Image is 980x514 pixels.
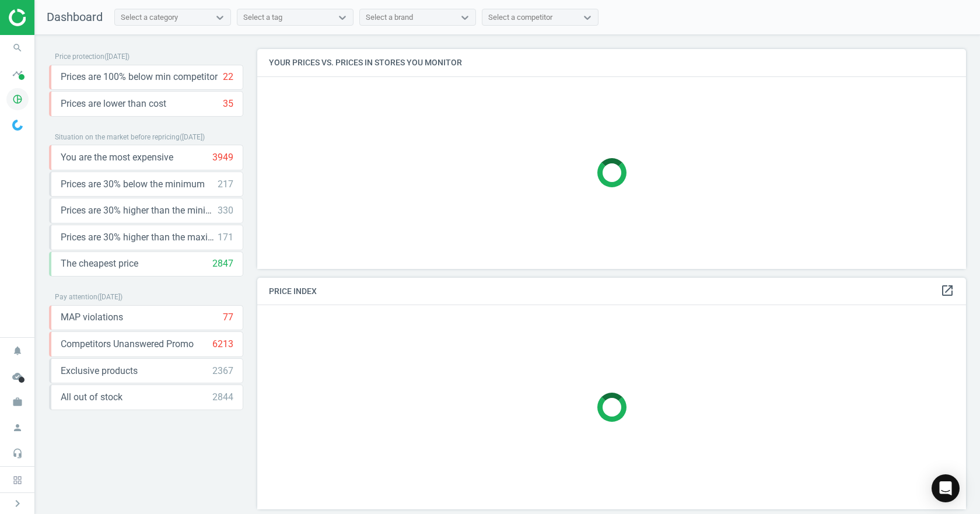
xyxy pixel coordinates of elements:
span: Dashboard [47,10,103,24]
i: chevron_right [10,496,24,510]
div: 2367 [212,365,233,377]
span: Exclusive products [61,365,138,377]
span: The cheapest price [61,257,138,270]
img: ajHJNr6hYgQAAAAASUVORK5CYII= [9,9,92,26]
img: wGWNvw8QSZomAAAAABJRU5ErkJggg== [12,120,23,131]
span: Prices are 30% higher than the minimum [61,204,218,217]
div: Open Intercom Messenger [932,474,960,502]
span: Pay attention [55,293,97,301]
a: open_in_new [940,284,954,299]
i: work [6,391,29,413]
div: Select a tag [243,12,282,23]
i: notifications [6,340,29,362]
span: You are the most expensive [61,151,173,164]
div: 77 [223,311,233,324]
span: MAP violations [61,311,123,324]
i: person [6,417,29,439]
span: Prices are 30% higher than the maximal [61,231,218,244]
div: Select a competitor [488,12,552,23]
h4: Price Index [257,278,966,305]
span: ( [DATE] ) [104,53,129,61]
i: pie_chart_outlined [6,88,29,110]
span: All out of stock [61,391,123,404]
div: Select a category [121,12,178,23]
div: 35 [223,97,233,110]
span: Competitors Unanswered Promo [61,338,194,351]
button: chevron_right [3,496,32,511]
div: 6213 [212,338,233,351]
i: open_in_new [940,284,954,298]
span: Prices are 30% below the minimum [61,178,205,191]
span: Prices are lower than cost [61,97,166,110]
i: search [6,37,29,59]
div: 330 [218,204,233,217]
div: 2844 [212,391,233,404]
div: 3949 [212,151,233,164]
span: ( [DATE] ) [97,293,123,301]
div: 2847 [212,257,233,270]
span: Situation on the market before repricing [55,133,180,141]
div: 217 [218,178,233,191]
i: cloud_done [6,365,29,387]
h4: Your prices vs. prices in stores you monitor [257,49,966,76]
div: 22 [223,71,233,83]
span: ( [DATE] ) [180,133,205,141]
i: headset_mic [6,442,29,464]
i: timeline [6,62,29,85]
span: Prices are 100% below min competitor [61,71,218,83]
span: Price protection [55,53,104,61]
div: 171 [218,231,233,244]
div: Select a brand [366,12,413,23]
